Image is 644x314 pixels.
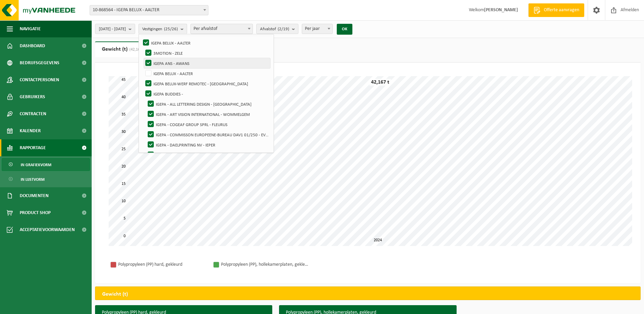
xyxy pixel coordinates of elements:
[146,119,271,129] label: IGEPA - COGEAF GROUP SPRL - FLEURUS
[99,24,126,34] span: [DATE] - [DATE]
[542,7,581,14] span: Offerte aanvragen
[2,158,90,171] a: In grafiekvorm
[256,24,298,34] button: Afvalstof(2/19)
[484,7,518,13] strong: [PERSON_NAME]
[221,260,309,269] div: Polypropyleen (PP), hollekamerplaten, gekleurd
[20,139,46,156] span: Rapportage
[164,27,178,31] count: (25/26)
[146,109,271,119] label: IGEPA - ART VISION INTERNATIONAL - WOMMELGEM
[260,24,289,34] span: Afvalstof
[144,89,270,99] label: IGEPA BUDDIES -
[95,41,152,57] a: Gewicht (t)
[144,58,270,68] label: IGEPA ANS - AWANS
[20,187,49,204] span: Documenten
[144,78,270,89] label: IGEPA BELUX-WERF REMOTEC - [GEOGRAPHIC_DATA]
[146,99,271,109] label: IGEPA - ALL LETTERING DESIGN - [GEOGRAPHIC_DATA]
[190,24,253,34] span: Per afvalstof
[142,38,270,48] label: IGEPA BELUX - AALTER
[20,20,41,37] span: Navigatie
[146,150,271,160] label: IGEPA - DE PRINS PHOTOGRAVURE - [GEOGRAPHIC_DATA]
[90,5,208,15] span: 10-868564 - IGEPA BELUX - AALTER
[2,173,90,186] a: In lijstvorm
[144,68,270,78] label: IGEPA BELUX - AALTER
[146,140,271,150] label: IGEPA - DAELPRINTING NV - IEPER
[20,37,45,54] span: Dashboard
[146,129,271,140] label: IGEPA - COMMISSON EUROPEENE-BUREAU DAV1 01/250 - EVERE
[278,27,289,31] count: (2/19)
[20,221,75,238] span: Acceptatievoorwaarden
[20,204,51,221] span: Product Shop
[95,24,135,34] button: [DATE] - [DATE]
[118,260,206,269] div: Polypropyleen (PP) hard, gekleurd
[302,24,332,34] span: Per jaar
[302,24,333,34] span: Per jaar
[20,122,41,139] span: Kalender
[144,48,270,58] label: 3MOTION - ZELE
[90,5,208,15] span: 10-868564 - IGEPA BELUX - AALTER
[337,24,352,35] button: OK
[95,287,135,302] h2: Gewicht (t)
[191,24,253,34] span: Per afvalstof
[20,54,59,71] span: Bedrijfsgegevens
[142,24,178,34] span: Vestigingen
[139,24,187,34] button: Vestigingen(25/26)
[21,158,51,171] span: In grafiekvorm
[528,3,584,17] a: Offerte aanvragen
[20,71,59,88] span: Contactpersonen
[21,173,44,186] span: In lijstvorm
[20,105,46,122] span: Contracten
[369,79,391,86] div: 42,167 t
[128,48,146,52] span: (42,167 t)
[20,88,45,105] span: Gebruikers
